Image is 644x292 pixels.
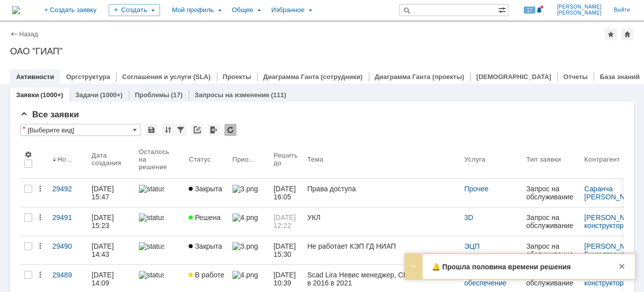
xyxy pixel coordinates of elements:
span: [PERSON_NAME] [557,10,602,16]
a: Диаграмма Ганта (проекты) [375,73,464,81]
a: Проекты [223,73,251,81]
span: Расширенный поиск [498,5,508,14]
div: Действия [36,242,44,250]
div: Экспорт списка [208,124,220,136]
img: 4.png [232,213,258,222]
div: [DATE] 14:43 [92,242,116,258]
a: 3.png [228,236,270,264]
a: Перейти на домашнюю страницу [12,6,20,14]
div: Решить до [274,152,299,167]
span: Закрыта [189,185,222,193]
a: [DATE] 14:43 [88,236,135,264]
div: (1000+) [100,91,123,99]
div: Действия [36,271,44,279]
div: Добавить в избранное [605,28,617,40]
a: Бухгалтерия [584,250,625,258]
th: Номер [48,140,88,179]
div: Scad Lira Невис менеджер, СПДС в Автокад в 2016 в 2021 [307,271,456,287]
a: [DATE] 12:22 [270,207,303,236]
div: Настройки списка отличаются от сохраненных в виде [23,125,25,132]
span: 17 [524,7,535,14]
span: Закрыта [189,242,222,250]
a: [DEMOGRAPHIC_DATA] [476,73,551,81]
a: УКЛ [303,207,460,236]
th: Приоритет [228,140,270,179]
a: Саранча [PERSON_NAME] [584,185,642,201]
div: Запрос на обслуживание [526,213,576,230]
a: База знаний [600,73,639,81]
div: [DATE] 15:47 [92,185,116,201]
div: Действия [36,213,44,222]
a: [PERSON_NAME] [584,213,642,222]
div: (111) [271,91,286,99]
a: Задачи [75,91,99,99]
a: Права доступа [303,179,460,207]
a: 3.png [228,179,270,207]
div: Тема [307,156,324,163]
div: Сохранить вид [145,124,157,136]
div: Права доступа [307,185,456,193]
a: [DATE] 15:23 [88,207,135,236]
a: Соглашения и услуги (SLA) [122,73,211,81]
div: Услуга [464,156,486,163]
a: Назад [19,30,38,38]
div: Осталось на решение [139,148,173,171]
a: Заявки [16,91,39,99]
a: Запрос на обслуживание [522,236,580,264]
div: Обновлять список [224,124,236,136]
div: Сделать домашней страницей [621,28,633,40]
img: logo [12,6,20,14]
div: Дата создания [92,152,123,167]
img: statusbar-60 (1).png [139,271,164,279]
div: (1000+) [40,91,63,99]
a: Решена [185,207,228,236]
th: Осталось на решение [135,140,185,179]
div: 29492 [52,185,84,193]
div: Номер [57,156,75,163]
img: 3.png [232,242,258,250]
span: Настройки [24,151,32,159]
div: Закрыть [616,260,628,272]
a: Проблемы [135,91,170,99]
a: Прочее [464,185,489,193]
a: 29490 [48,236,88,264]
div: [DATE] 14:09 [92,271,116,287]
span: В работе [189,271,224,279]
div: Скопировать ссылку на список [191,124,203,136]
a: Отчеты [563,73,588,81]
a: ЭЦП [464,242,479,250]
a: Запрос на обслуживание [522,207,580,236]
img: statusbar-100 (1).png [139,213,164,222]
div: Создать [109,4,160,16]
img: statusbar-100 (1).png [139,185,164,193]
div: Приоритет [232,156,258,163]
a: [DATE] 15:47 [88,179,135,207]
a: [PERSON_NAME] [584,242,642,250]
span: [DATE] 10:39 [274,271,298,287]
div: Запрос на обслуживание [526,242,576,258]
th: Дата создания [88,140,135,179]
a: [DATE] 15:30 [270,236,303,264]
div: Фильтрация... [175,124,187,136]
div: Тип заявки [526,156,561,163]
img: statusbar-100 (1).png [139,242,164,250]
th: Тип заявки [522,140,580,179]
div: ОАО "ГИАП" [10,46,634,56]
div: Статус [189,156,210,163]
span: [DATE] 15:30 [274,242,298,258]
a: Запрос на обслуживание [522,179,580,207]
div: Действия [36,185,44,193]
div: Развернуть [408,260,420,272]
span: Все заявки [20,110,79,119]
a: 4.png [228,207,270,236]
div: [DATE] 15:23 [92,213,116,230]
a: statusbar-100 (1).png [135,179,185,207]
th: Тема [303,140,460,179]
a: Закрыта [185,179,228,207]
div: Контрагент [584,156,620,163]
div: УКЛ [307,213,456,222]
span: [PERSON_NAME] [557,4,602,10]
div: (17) [171,91,183,99]
a: 3D [464,213,473,222]
div: 29489 [52,271,84,279]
